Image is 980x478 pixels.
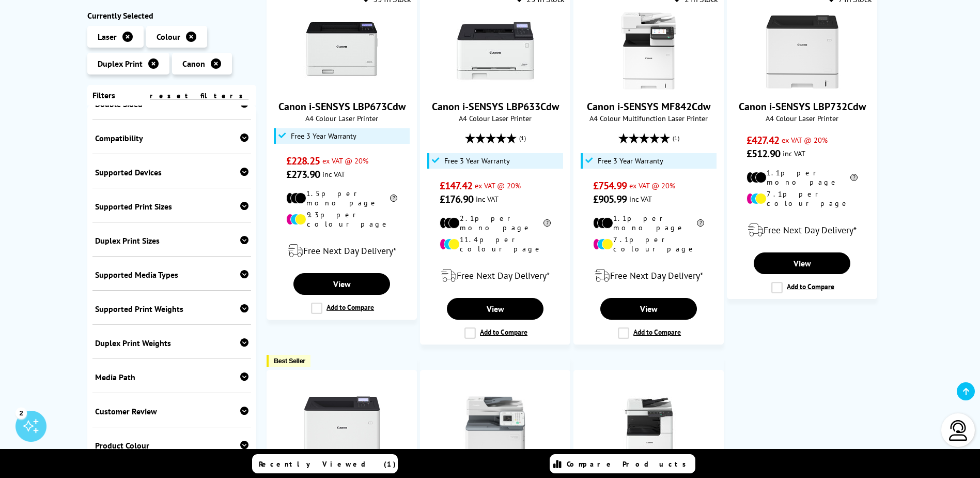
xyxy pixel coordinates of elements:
span: inc VAT [629,194,652,204]
label: Add to Compare [311,303,374,314]
span: Free 3 Year Warranty [598,157,663,165]
div: Duplex Print Sizes [95,235,249,246]
img: Canon i-SENSYS LBP633Cdw [457,12,534,89]
li: 2.1p per mono page [440,214,551,232]
span: A4 Colour Laser Printer [272,113,411,123]
div: 2 [15,407,27,419]
a: Compare Products [550,454,695,473]
a: View [447,298,543,320]
span: Compare Products [567,459,692,469]
span: (1) [519,128,526,148]
span: Free 3 Year Warranty [444,157,510,165]
li: 11.4p per colour page [440,235,551,253]
span: £905.99 [593,192,627,206]
span: £273.90 [286,168,320,181]
a: reset filters [150,91,248,100]
a: Canon i-SENSYS LBP732Cdw [739,100,866,113]
button: Best Seller [267,355,310,367]
div: Media Path [95,372,249,382]
label: Add to Compare [464,327,527,339]
div: Currently Selected [87,10,257,21]
div: modal_delivery [426,261,565,290]
span: inc VAT [476,194,499,204]
span: Canon [182,58,205,69]
div: modal_delivery [579,261,718,290]
img: Canon i-SENSYS LBP673Cdw [303,12,381,89]
span: inc VAT [322,169,345,179]
span: ex VAT @ 20% [322,156,368,166]
span: £754.99 [593,179,627,192]
img: Canon i-SENSYS MF842Cdw [610,12,688,89]
span: Laser [98,32,117,42]
a: Canon i-SENSYS LBP673Cdw [303,81,381,92]
span: Colour [157,32,180,42]
div: Supported Print Sizes [95,201,249,212]
div: Compatibility [95,133,249,143]
span: ex VAT @ 20% [782,135,828,145]
span: A4 Colour Laser Printer [733,113,872,123]
span: A4 Colour Multifunction Laser Printer [579,113,718,123]
div: Supported Print Weights [95,304,249,314]
a: Canon i-SENSYS LBP673Cdw [278,100,406,113]
div: Customer Review [95,406,249,416]
span: £176.90 [440,192,473,206]
span: Recently Viewed (1) [259,459,396,469]
span: £512.90 [746,147,780,160]
span: £427.42 [746,133,779,147]
span: Best Seller [274,357,305,365]
label: Add to Compare [771,282,834,293]
div: Supported Devices [95,167,249,177]
li: 1.1p per mono page [746,168,858,187]
li: 7.1p per colour page [746,189,858,208]
span: ex VAT @ 20% [475,181,521,190]
a: Canon i-SENSYS MF842Cdw [610,81,688,92]
img: Canon imageRUNNER C1225iF [457,396,534,474]
img: Canon i-SENSYS LBP732Cdw [764,12,841,89]
span: inc VAT [783,148,805,158]
li: 1.1p per mono page [593,214,704,232]
li: 7.1p per colour page [593,235,704,253]
li: 9.3p per colour page [286,210,397,229]
div: modal_delivery [272,236,411,265]
span: ex VAT @ 20% [629,181,675,190]
a: Recently Viewed (1) [252,454,398,473]
a: View [754,252,850,274]
span: A4 Colour Laser Printer [426,113,565,123]
span: £228.25 [286,154,320,168]
a: Canon i-SENSYS LBP633Cdw [457,81,534,92]
div: Product Colour [95,440,249,451]
a: Canon i-SENSYS LBP633Cdw [432,100,559,113]
span: Duplex Print [98,58,143,69]
img: user-headset-light.svg [948,420,969,441]
img: Canon i-SENSYS LBP722Cdw [303,396,381,474]
span: Free 3 Year Warranty [291,132,356,140]
div: modal_delivery [733,216,872,245]
a: Canon i-SENSYS LBP732Cdw [764,81,841,92]
span: £147.42 [440,179,472,192]
div: Supported Media Types [95,270,249,280]
a: View [600,298,696,320]
span: (1) [673,128,679,148]
a: View [293,273,390,295]
span: Filters [92,90,115,100]
li: 1.5p per mono page [286,189,397,207]
label: Add to Compare [618,327,681,339]
div: Duplex Print Weights [95,338,249,348]
a: Canon i-SENSYS MF842Cdw [587,100,710,113]
img: Canon imageRUNNER C3326i [610,396,688,474]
